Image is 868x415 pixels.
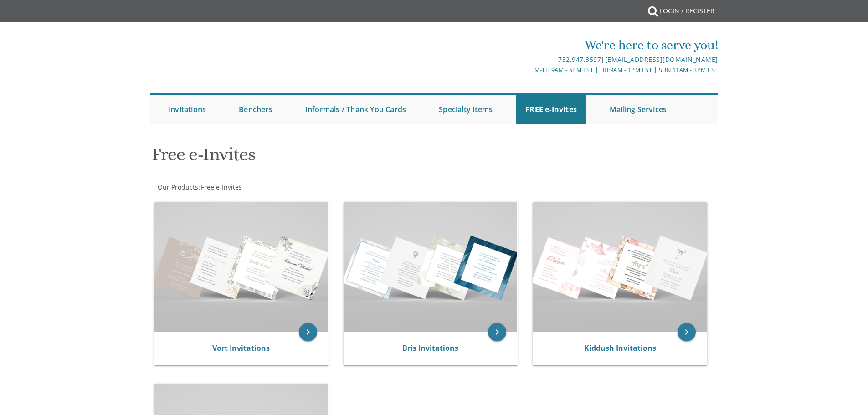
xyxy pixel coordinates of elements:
[558,55,601,64] a: 732.947.3597
[152,144,524,171] h1: Free e-Invites
[299,323,317,341] a: keyboard_arrow_right
[340,65,718,75] div: M-Th 9am - 5pm EST | Fri 9am - 1pm EST | Sun 11am - 3pm EST
[601,95,676,124] a: Mailing Services
[157,183,198,191] a: Our Products
[678,323,696,341] a: keyboard_arrow_right
[488,323,506,341] a: keyboard_arrow_right
[200,183,242,191] a: Free e-Invites
[212,343,270,353] a: Vort Invitations
[340,54,718,65] div: |
[605,55,718,64] a: [EMAIL_ADDRESS][DOMAIN_NAME]
[533,202,707,332] img: Kiddush Invitations
[344,202,518,332] img: Bris Invitations
[230,95,282,124] a: Benchers
[159,95,215,124] a: Invitations
[430,95,502,124] a: Specialty Items
[201,183,242,191] span: Free e-Invites
[340,36,718,54] div: We're here to serve you!
[296,95,415,124] a: Informals / Thank You Cards
[516,95,586,124] a: FREE e-Invites
[154,202,328,332] img: Vort Invitations
[150,183,434,192] div: :
[584,343,656,353] a: Kiddush Invitations
[402,343,458,353] a: Bris Invitations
